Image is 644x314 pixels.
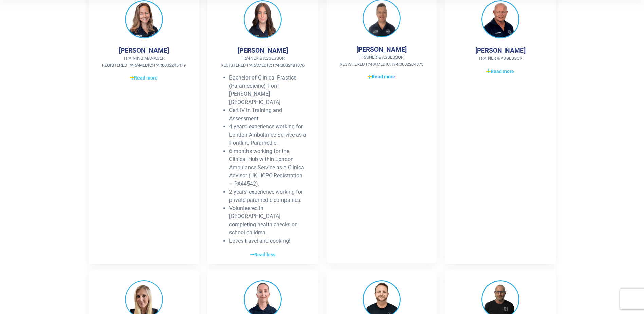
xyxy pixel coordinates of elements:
li: Cert IV in Training and Assessment. [229,106,307,123]
img: Jens Hojby [481,0,519,38]
span: Trainer & Assessor Registered Paramedic: PAR0002481076 [218,55,307,68]
li: Volunteered in [GEOGRAPHIC_DATA] completing health checks on school children. [229,204,307,237]
span: Read more [486,68,514,75]
li: 4 years’ experience working for London Ambulance Service as a frontline Paramedic. [229,123,307,147]
span: Trainer & Assessor [456,55,545,62]
h4: [PERSON_NAME] [238,47,288,54]
span: Training Manager Registered Paramedic: PAR0002245479 [99,55,188,68]
a: Read more [337,73,426,81]
span: Trainer & Assessor Registered Paramedic: PAR0002204875 [337,54,426,67]
h4: [PERSON_NAME] [119,47,169,54]
li: 2 years’ experience working for private paramedic companies. [229,188,307,204]
li: 6 months working for the Clinical Hub within London Ambulance Service as a Clinical Advisor (UK H... [229,147,307,188]
a: Read more [456,67,545,75]
li: Loves travel and cooking! [229,237,307,245]
a: Read more [99,74,188,82]
h4: [PERSON_NAME] [356,46,407,53]
span: Read less [250,251,275,258]
span: Read more [368,73,395,81]
img: Betina Ellul [244,0,282,38]
span: Read more [130,74,158,82]
h4: [PERSON_NAME] [475,47,526,54]
li: Bachelor of Clinical Practice (Paramedicine) from [PERSON_NAME][GEOGRAPHIC_DATA]. [229,74,307,106]
img: Jaime Wallis [125,0,163,38]
a: Read less [218,250,307,259]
